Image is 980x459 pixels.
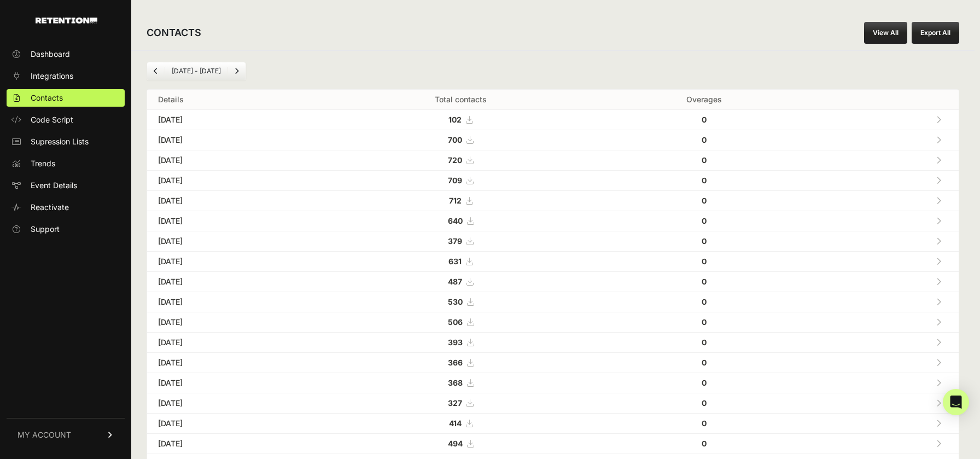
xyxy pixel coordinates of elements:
strong: 102 [448,115,462,124]
strong: 0 [702,115,707,124]
a: Integrations [7,67,125,85]
strong: 368 [448,378,463,387]
a: 102 [448,115,472,124]
a: 709 [448,176,473,185]
strong: 0 [702,297,707,306]
a: 368 [448,378,474,387]
span: Supression Lists [31,136,89,147]
td: [DATE] [147,171,324,191]
td: [DATE] [147,353,324,373]
strong: 0 [702,257,707,266]
strong: 709 [448,176,462,185]
span: Trends [31,158,55,169]
a: 494 [448,439,474,448]
strong: 366 [448,358,463,367]
a: Event Details [7,177,125,194]
td: [DATE] [147,231,324,252]
td: [DATE] [147,414,324,434]
strong: 0 [702,155,707,165]
td: [DATE] [147,292,324,312]
strong: 712 [449,196,462,205]
strong: 0 [702,398,707,408]
td: [DATE] [147,393,324,414]
a: 506 [448,317,474,327]
h2: CONTACTS [147,25,201,40]
td: [DATE] [147,130,324,150]
th: Details [147,90,324,110]
span: Dashboard [31,49,70,60]
strong: 0 [702,317,707,327]
strong: 530 [448,297,463,306]
strong: 0 [702,216,707,225]
td: [DATE] [147,191,324,211]
strong: 0 [702,439,707,448]
a: Dashboard [7,45,125,63]
a: 366 [448,358,474,367]
strong: 487 [448,277,462,286]
th: Total contacts [324,90,598,110]
a: 327 [448,398,473,408]
span: Integrations [31,71,73,82]
strong: 414 [449,419,462,428]
th: Overages [598,90,811,110]
strong: 0 [702,176,707,185]
td: [DATE] [147,150,324,171]
li: [DATE] - [DATE] [165,67,227,75]
a: 720 [448,155,473,165]
a: 379 [448,236,473,246]
td: [DATE] [147,272,324,292]
strong: 379 [448,236,462,246]
a: 700 [448,135,473,144]
td: [DATE] [147,373,324,393]
span: Contacts [31,92,63,103]
strong: 720 [448,155,462,165]
a: Supression Lists [7,133,125,150]
a: Previous [147,62,165,80]
img: Retention.com [36,18,97,24]
a: 393 [448,338,474,347]
td: [DATE] [147,110,324,130]
strong: 0 [702,236,707,246]
a: Support [7,220,125,238]
td: [DATE] [147,312,324,333]
strong: 700 [448,135,462,144]
span: MY ACCOUNT [17,429,71,440]
span: Support [31,224,60,235]
td: [DATE] [147,333,324,353]
strong: 0 [702,196,707,205]
span: Code Script [31,114,73,125]
a: Code Script [7,111,125,129]
a: View All [864,22,907,44]
td: [DATE] [147,434,324,454]
a: 631 [448,257,472,266]
a: 640 [448,216,474,225]
strong: 0 [702,378,707,387]
strong: 0 [702,277,707,286]
strong: 0 [702,135,707,144]
strong: 0 [702,419,707,428]
a: 530 [448,297,474,306]
a: Next [228,62,246,80]
strong: 393 [448,338,463,347]
strong: 327 [448,398,462,408]
td: [DATE] [147,252,324,272]
span: Reactivate [31,202,69,213]
strong: 494 [448,439,463,448]
a: 414 [449,419,472,428]
a: Contacts [7,89,125,107]
strong: 631 [448,257,462,266]
a: Trends [7,155,125,172]
strong: 0 [702,338,707,347]
button: Export All [912,22,959,44]
strong: 0 [702,358,707,367]
a: 712 [449,196,472,205]
div: Open Intercom Messenger [943,389,969,415]
strong: 506 [448,317,463,327]
a: MY ACCOUNT [7,418,125,451]
span: Event Details [31,180,77,191]
td: [DATE] [147,211,324,231]
strong: 640 [448,216,463,225]
a: Reactivate [7,199,125,216]
a: 487 [448,277,473,286]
